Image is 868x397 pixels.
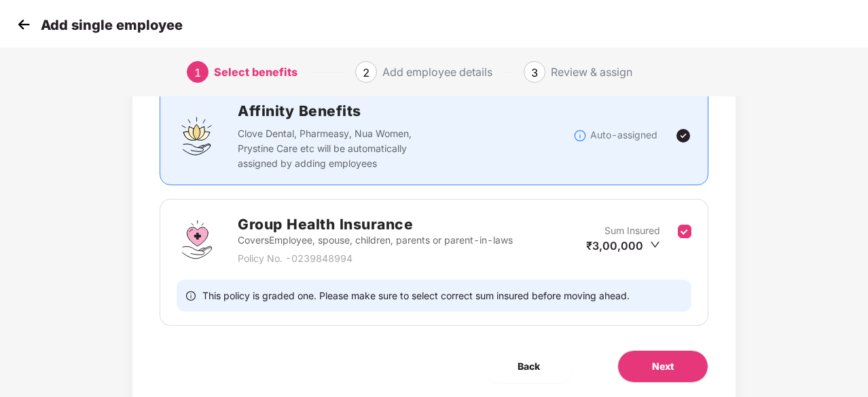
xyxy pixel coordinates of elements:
img: svg+xml;base64,PHN2ZyBpZD0iQWZmaW5pdHlfQmVuZWZpdHMiIGRhdGEtbmFtZT0iQWZmaW5pdHkgQmVuZWZpdHMiIHhtbG... [177,115,217,156]
span: 1 [194,66,201,79]
span: 3 [531,66,538,79]
div: Select benefits [214,61,297,83]
div: Add employee details [382,61,492,83]
span: Next [652,359,674,374]
p: Auto-assigned [590,128,657,143]
span: 2 [363,66,369,79]
span: info-circle [186,289,196,302]
p: Sum Insured [604,223,660,238]
img: svg+xml;base64,PHN2ZyB4bWxucz0iaHR0cDovL3d3dy53My5vcmcvMjAwMC9zdmciIHdpZHRoPSIzMCIgaGVpZ2h0PSIzMC... [14,14,34,35]
p: Add single employee [41,17,183,33]
img: svg+xml;base64,PHN2ZyBpZD0iR3JvdXBfSGVhbHRoX0luc3VyYW5jZSIgZGF0YS1uYW1lPSJHcm91cCBIZWFsdGggSW5zdX... [177,219,217,260]
span: down [650,240,660,250]
button: Back [484,350,574,383]
span: This policy is graded one. Please make sure to select correct sum insured before moving ahead. [202,289,630,302]
p: Policy No. - 0239848994 [238,251,513,266]
h2: Affinity Benefits [238,100,573,122]
span: Back [518,359,540,374]
div: Review & assign [551,61,632,83]
p: Covers Employee, spouse, children, parents or parent-in-laws [238,233,513,248]
button: Next [617,350,708,383]
p: Clove Dental, Pharmeasy, Nua Women, Prystine Care etc will be automatically assigned by adding em... [238,126,439,171]
h2: Group Health Insurance [238,213,513,235]
img: svg+xml;base64,PHN2ZyBpZD0iSW5mb18tXzMyeDMyIiBkYXRhLW5hbWU9IkluZm8gLSAzMngzMiIgeG1sbnM9Imh0dHA6Ly... [573,129,587,143]
div: ₹3,00,000 [586,238,660,253]
img: svg+xml;base64,PHN2ZyBpZD0iVGljay0yNHgyNCIgeG1sbnM9Imh0dHA6Ly93d3cudzMub3JnLzIwMDAvc3ZnIiB3aWR0aD... [675,128,691,144]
